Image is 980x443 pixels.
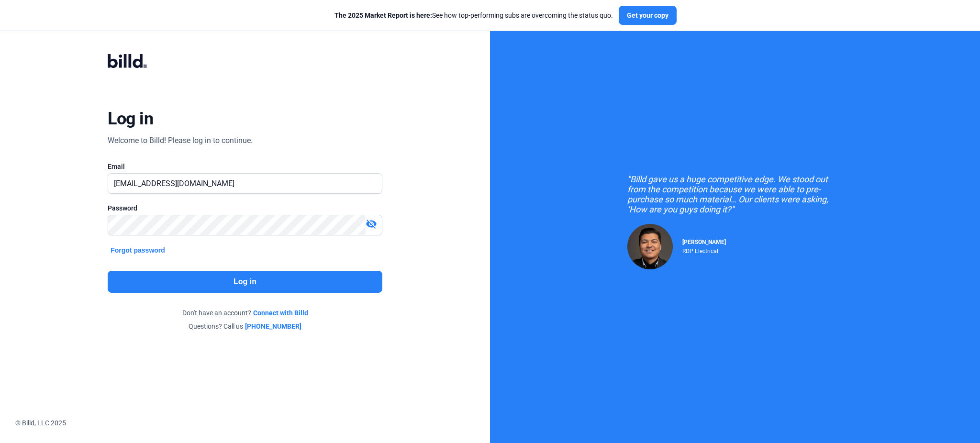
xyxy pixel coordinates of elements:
div: Welcome to Billd! Please log in to continue. [108,135,253,146]
span: [PERSON_NAME] [682,239,726,245]
button: Log in [108,271,382,293]
a: Connect with Billd [253,308,308,318]
div: Don't have an account? [108,308,382,318]
div: Email [108,162,382,171]
div: Questions? Call us [108,321,382,331]
a: [PHONE_NUMBER] [245,321,301,331]
button: Get your copy [619,6,677,25]
div: "Billd gave us a huge competitive edge. We stood out from the competition because we were able to... [627,174,843,214]
span: The 2025 Market Report is here: [334,11,432,19]
button: Forgot password [108,245,168,255]
div: Log in [108,108,153,129]
div: RDP Electrical [682,245,726,255]
mat-icon: visibility_off [366,218,377,230]
div: Password [108,203,382,213]
img: Raul Pacheco [627,224,673,269]
div: See how top-performing subs are overcoming the status quo. [334,11,613,20]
